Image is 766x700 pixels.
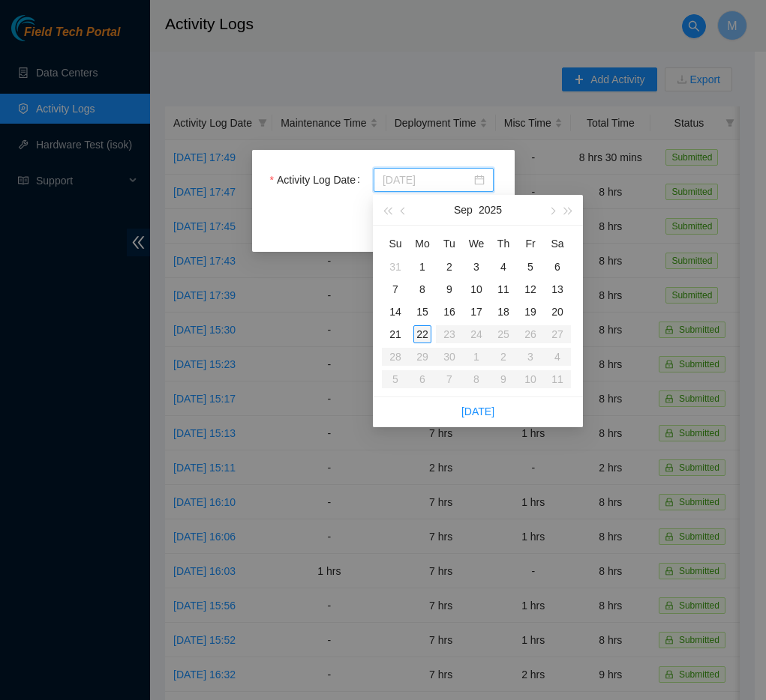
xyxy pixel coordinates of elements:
[490,232,517,256] th: Th
[382,278,409,301] td: 2025-09-07
[490,278,517,301] td: 2025-09-11
[544,301,571,323] td: 2025-09-20
[409,278,436,301] td: 2025-09-08
[436,256,463,278] td: 2025-09-02
[467,303,485,321] div: 17
[409,301,436,323] td: 2025-09-15
[544,232,571,256] th: Sa
[548,280,566,298] div: 13
[382,256,409,278] td: 2025-08-31
[413,258,431,276] div: 1
[479,195,502,225] button: 2025
[454,195,473,225] button: Sep
[386,280,404,298] div: 7
[413,303,431,321] div: 15
[413,280,431,298] div: 8
[490,256,517,278] td: 2025-09-04
[436,301,463,323] td: 2025-09-16
[440,303,458,321] div: 16
[463,278,490,301] td: 2025-09-10
[544,278,571,301] td: 2025-09-13
[467,258,485,276] div: 3
[467,280,485,298] div: 10
[521,280,539,298] div: 12
[490,301,517,323] td: 2025-09-18
[440,280,458,298] div: 9
[544,256,571,278] td: 2025-09-06
[409,323,436,346] td: 2025-09-22
[494,303,512,321] div: 18
[386,303,404,321] div: 14
[521,303,539,321] div: 19
[517,278,544,301] td: 2025-09-12
[548,258,566,276] div: 6
[517,256,544,278] td: 2025-09-05
[517,232,544,256] th: Fr
[494,258,512,276] div: 4
[494,280,512,298] div: 11
[463,301,490,323] td: 2025-09-17
[440,258,458,276] div: 2
[386,325,404,343] div: 21
[461,405,494,417] a: [DATE]
[409,256,436,278] td: 2025-09-01
[409,232,436,256] th: Mo
[436,232,463,256] th: Tu
[270,168,366,192] label: Activity Log Date
[382,232,409,256] th: Su
[517,301,544,323] td: 2025-09-19
[463,232,490,256] th: We
[382,323,409,346] td: 2025-09-21
[521,258,539,276] div: 5
[382,301,409,323] td: 2025-09-14
[463,256,490,278] td: 2025-09-03
[383,172,471,188] input: Activity Log Date
[386,258,404,276] div: 31
[548,303,566,321] div: 20
[413,325,431,343] div: 22
[436,278,463,301] td: 2025-09-09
